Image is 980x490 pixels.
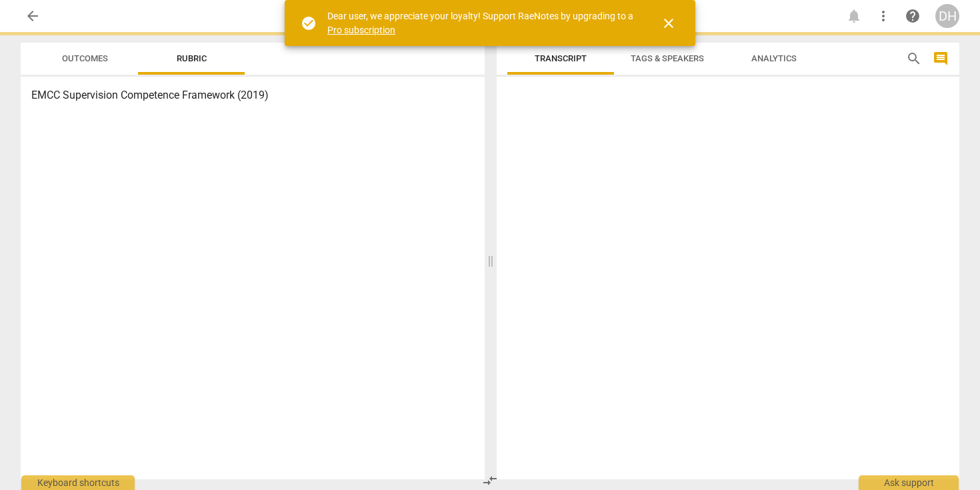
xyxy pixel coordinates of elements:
span: comment [933,51,949,67]
span: Outcomes [62,53,108,63]
div: Dear user, we appreciate your loyalty! Support RaeNotes by upgrading to a [327,9,637,37]
button: Search [903,48,925,69]
div: Ask support [859,475,959,490]
span: Rubric [177,53,207,63]
button: Show/Hide comments [930,48,951,69]
a: Help [901,4,925,28]
span: more_vert [875,8,891,24]
span: arrow_back [25,8,41,24]
span: check_circle [301,15,317,31]
div: Keyboard shortcuts [21,475,135,490]
span: Tags & Speakers [631,53,704,63]
span: compare_arrows [482,473,498,489]
button: Close [653,7,685,39]
h3: EMCC Supervision Competence Framework (2019) [31,87,474,103]
a: Pro subscription [327,25,395,35]
span: Analytics [751,53,797,63]
span: close [661,15,677,31]
span: search [906,51,922,67]
span: help [905,8,921,24]
span: Transcript [535,53,587,63]
button: DH [935,4,959,28]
